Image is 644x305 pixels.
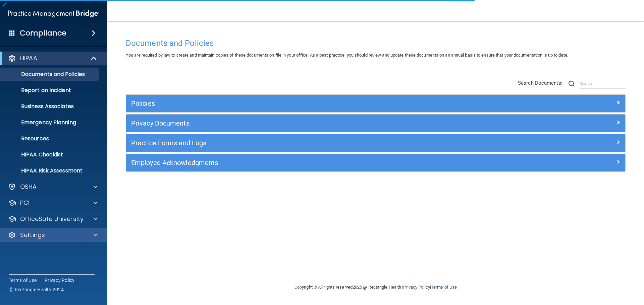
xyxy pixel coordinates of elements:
h5: Employee Acknowledgments [131,159,495,166]
h5: Policies [131,100,495,107]
span: Search Documents: [518,80,562,86]
a: Policies [131,98,620,109]
a: Privacy Policy [45,277,75,284]
a: Terms of Use [9,277,37,284]
p: Settings [20,231,45,239]
p: HIPAA Checklist [4,151,96,158]
p: Emergency Planning [4,119,96,126]
p: Documents and Policies [4,71,96,78]
p: HIPAA [20,54,37,62]
img: ic-search.3b580494.png [569,81,575,87]
p: Business Associates [4,103,96,110]
h5: Practice Forms and Logs [131,139,495,147]
a: Practice Forms and Logs [131,138,620,148]
span: Ⓒ Rectangle Health 2024 [9,286,64,293]
a: OfficeSafe University [8,215,98,223]
input: Search [580,79,626,89]
img: PMB logo [8,7,99,20]
a: Privacy Documents [131,118,620,129]
p: OSHA [20,183,37,191]
a: Terms of Use [431,285,457,290]
p: OfficeSafe University [20,215,84,223]
p: Resources [4,135,96,142]
p: PCI [20,199,30,207]
a: Employee Acknowledgments [131,157,620,168]
a: OSHA [8,183,98,191]
a: HIPAA [8,54,97,62]
h5: Privacy Documents [131,120,495,127]
a: PCI [8,199,98,207]
a: Privacy Policy [403,285,430,290]
a: Settings [8,231,98,239]
h4: Documents and Policies [126,39,626,48]
div: Copyright © All rights reserved 2025 @ Rectangle Health | | [253,277,498,298]
span: You are required by law to create and maintain copies of these documents on file in your office. ... [126,53,568,58]
h4: Compliance [20,28,66,38]
p: HIPAA Risk Assessment [4,167,96,174]
iframe: Drift Widget Chat Controller [528,257,636,284]
p: Report an Incident [4,87,96,94]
